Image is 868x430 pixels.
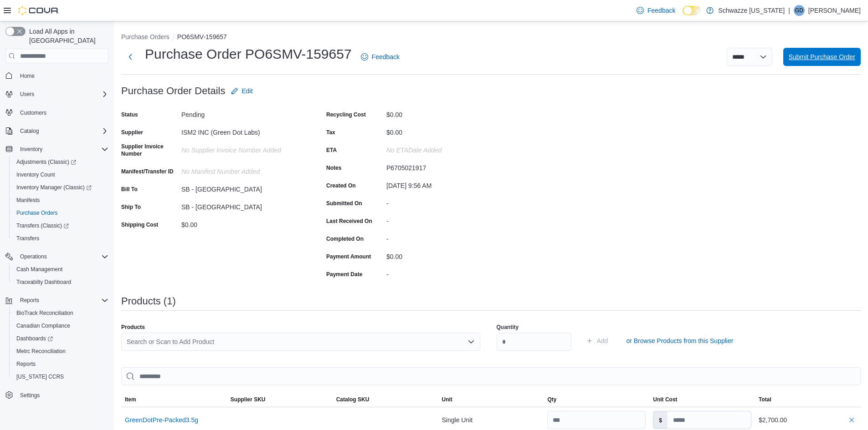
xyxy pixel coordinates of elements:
[16,235,39,242] span: Transfers
[386,107,508,118] div: $0.00
[759,415,857,425] div: $2,700.00
[16,373,64,380] span: [US_STATE] CCRS
[16,144,46,155] button: Inventory
[326,111,366,118] label: Recycling Cost
[326,200,362,207] label: Submitted On
[13,371,67,382] a: [US_STATE] CCRS
[326,218,372,225] label: Last Received On
[121,129,143,136] label: Supplier
[13,308,108,319] span: BioTrack Reconciliation
[357,48,403,66] a: Feedback
[544,392,649,407] button: Qty
[9,181,112,194] a: Inventory Manager (Classic)
[20,91,34,98] span: Users
[121,392,227,407] button: Item
[13,157,80,167] a: Adjustments (Classic)
[386,196,508,207] div: -
[16,222,69,229] span: Transfers (Classic)
[181,200,303,211] div: SB - [GEOGRAPHIC_DATA]
[438,411,544,429] div: Single Unit
[13,346,108,357] span: Metrc Reconciliation
[121,324,145,331] label: Products
[16,251,108,262] span: Operations
[181,125,303,136] div: ISM2 INC (Green Dot Labs)
[653,396,677,403] span: Unit Cost
[326,253,371,260] label: Payment Amount
[20,392,40,399] span: Settings
[16,126,108,137] span: Catalog
[16,335,53,342] span: Dashboards
[9,194,112,207] button: Manifests
[16,158,76,166] span: Adjustments (Classic)
[16,322,70,329] span: Canadian Compliance
[13,220,72,231] a: Transfers (Classic)
[683,15,683,16] span: Dark Mode
[9,168,112,181] button: Inventory Count
[13,277,108,288] span: Traceabilty Dashboard
[9,307,112,319] button: BioTrack Reconciliation
[16,89,38,100] button: Users
[9,332,112,345] a: Dashboards
[13,195,43,206] a: Manifests
[9,232,112,245] button: Transfers
[13,264,66,275] a: Cash Management
[386,161,508,172] div: P6705021917
[326,147,337,154] label: ETA
[808,5,861,16] p: [PERSON_NAME]
[653,411,668,429] label: $
[13,207,62,218] a: Purchase Orders
[16,348,66,355] span: Metrc Reconciliation
[16,295,43,306] button: Reports
[386,249,508,260] div: $0.00
[13,233,108,244] span: Transfers
[145,45,352,63] h1: Purchase Order PO6SMV-159657
[242,86,253,96] span: Edit
[497,324,519,331] label: Quantity
[231,396,266,403] span: Supplier SKU
[125,416,198,424] button: GreenDotPre-Packed3.5g
[13,157,108,167] span: Adjustments (Classic)
[16,89,108,100] span: Users
[13,371,108,382] span: Washington CCRS
[683,6,702,15] input: Dark Mode
[16,107,108,118] span: Customers
[227,392,333,407] button: Supplier SKU
[386,267,508,278] div: -
[2,389,112,402] button: Settings
[16,360,36,368] span: Reports
[181,107,303,118] div: Pending
[13,277,75,288] a: Traceabilty Dashboard
[386,143,508,154] div: No ETADate added
[13,233,43,244] a: Transfers
[13,308,77,319] a: BioTrack Reconciliation
[20,72,35,80] span: Home
[121,48,139,66] button: Next
[181,143,303,154] div: No Supplier Invoice Number added
[181,164,303,175] div: No Manifest Number added
[181,218,303,228] div: $0.00
[9,263,112,276] button: Cash Management
[121,33,169,40] button: Purchase Orders
[13,359,108,369] span: Reports
[326,164,341,172] label: Notes
[386,232,508,243] div: -
[438,392,544,407] button: Unit
[9,358,112,370] button: Reports
[9,345,112,358] button: Metrc Reconciliation
[582,332,612,350] button: Add
[718,5,785,16] p: Schwazze [US_STATE]
[386,178,508,189] div: [DATE] 9:56 AM
[16,71,38,81] a: Home
[13,195,108,206] span: Manifests
[121,296,176,307] h3: Products (1)
[795,5,803,16] span: GD
[547,396,556,403] span: Qty
[326,271,362,278] label: Payment Date
[336,396,370,403] span: Catalog SKU
[121,168,174,175] label: Manifest/Transfer ID
[121,186,138,193] label: Bill To
[121,86,226,96] h3: Purchase Order Details
[16,309,73,317] span: BioTrack Reconciliation
[121,111,138,118] label: Status
[20,297,39,304] span: Reports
